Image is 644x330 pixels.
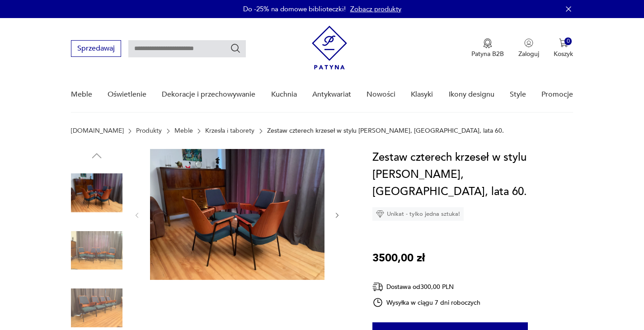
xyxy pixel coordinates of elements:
img: Ikona medalu [483,38,492,48]
img: Ikona dostawy [372,281,383,293]
a: Kuchnia [271,77,297,112]
a: Sprzedawaj [71,46,121,52]
button: Patyna B2B [471,38,504,58]
div: Dostawa od 300,00 PLN [372,281,481,293]
a: [DOMAIN_NAME] [71,127,124,135]
p: 3500,00 zł [372,250,425,267]
button: Szukaj [230,43,241,54]
a: Promocje [541,77,573,112]
h1: Zestaw czterech krzeseł w stylu [PERSON_NAME], [GEOGRAPHIC_DATA], lata 60. [372,149,573,200]
img: Ikonka użytkownika [524,38,533,47]
p: Koszyk [554,50,573,58]
a: Meble [174,127,193,135]
button: 0Koszyk [554,38,573,58]
div: Unikat - tylko jedna sztuka! [372,207,464,221]
a: Ikony designu [449,77,494,112]
button: Sprzedawaj [71,40,121,57]
p: Do -25% na domowe biblioteczki! [243,5,346,14]
a: Oświetlenie [108,77,146,112]
a: Nowości [367,77,395,112]
a: Krzesła i taborety [205,127,254,135]
div: Wysyłka w ciągu 7 dni roboczych [372,297,481,308]
button: Zaloguj [518,38,539,58]
a: Ikona medaluPatyna B2B [471,38,504,58]
a: Meble [71,77,92,112]
img: Zdjęcie produktu Zestaw czterech krzeseł w stylu Hanno Von Gustedta, Austria, lata 60. [71,167,122,218]
a: Produkty [136,127,162,135]
img: Patyna - sklep z meblami i dekoracjami vintage [312,26,347,70]
p: Zestaw czterech krzeseł w stylu [PERSON_NAME], [GEOGRAPHIC_DATA], lata 60. [267,127,504,135]
img: Zdjęcie produktu Zestaw czterech krzeseł w stylu Hanno Von Gustedta, Austria, lata 60. [71,225,122,276]
div: 0 [564,37,572,45]
img: Ikona koszyka [559,38,568,47]
p: Patyna B2B [471,50,504,58]
a: Style [510,77,526,112]
a: Antykwariat [312,77,351,112]
a: Zobacz produkty [350,5,401,14]
p: Zaloguj [518,50,539,58]
a: Dekoracje i przechowywanie [162,77,255,112]
img: Zdjęcie produktu Zestaw czterech krzeseł w stylu Hanno Von Gustedta, Austria, lata 60. [150,149,324,280]
a: Klasyki [411,77,433,112]
img: Ikona diamentu [376,210,384,218]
